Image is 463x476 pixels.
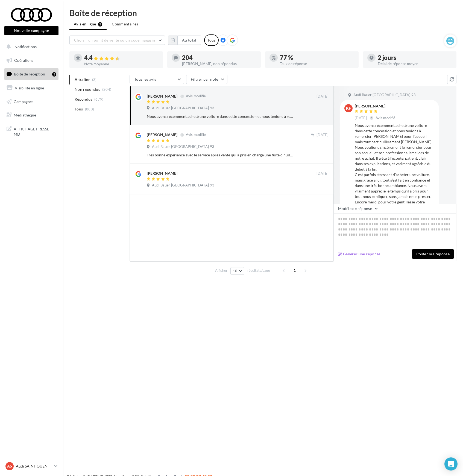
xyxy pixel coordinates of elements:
div: Open Intercom Messenger [444,457,458,471]
button: Nouvelle campagne [4,26,58,35]
button: Au total [168,36,201,45]
span: (883) [85,107,94,111]
a: AS Audi SAINT OUEN [4,461,58,471]
span: Audi Bauer [GEOGRAPHIC_DATA] 93 [353,93,416,98]
div: Taux de réponse [280,62,354,66]
span: Audi Bauer [GEOGRAPHIC_DATA] 93 [152,183,214,188]
span: 1 [290,266,299,275]
button: Générer une réponse [336,251,383,257]
div: Note moyenne [84,62,159,66]
a: Visibilité en ligne [3,82,60,94]
span: Visibilité en ligne [15,86,44,90]
span: Tous [75,106,83,112]
span: Afficher [215,268,227,273]
div: [PERSON_NAME] [147,94,177,99]
span: résultats/page [247,268,270,273]
span: 10 [233,269,238,273]
span: Boîte de réception [14,72,45,76]
button: Au total [177,36,201,45]
span: Audi Bauer [GEOGRAPHIC_DATA] 93 [152,106,214,111]
span: Audi Bauer [GEOGRAPHIC_DATA] 93 [152,144,214,149]
div: 3 [52,72,56,77]
span: Opérations [14,58,33,63]
a: Campagnes [3,96,60,107]
span: Commentaires [112,21,138,27]
span: Campagnes [14,99,33,104]
div: Tous [204,34,219,46]
span: Choisir un point de vente ou un code magasin [74,38,155,42]
div: 4.4 [84,55,159,61]
div: Délai de réponse moyen [378,62,452,66]
span: Non répondus [75,87,100,92]
span: Notifications [14,44,37,49]
button: 10 [230,267,244,275]
a: Médiathèque [3,109,60,121]
span: KF [346,106,351,111]
button: Modèle de réponse [333,204,381,213]
button: Notifications [3,41,57,52]
p: Audi SAINT OUEN [16,463,52,469]
span: Avis modifié [376,116,395,120]
div: 204 [182,55,256,61]
div: [PERSON_NAME] [147,132,177,138]
div: Boîte de réception [69,9,456,17]
span: AS [7,463,12,469]
span: [DATE] [317,94,329,99]
a: Boîte de réception3 [3,68,60,80]
div: [PERSON_NAME] [147,171,177,176]
span: AFFICHAGE PRESSE MD [14,125,56,137]
a: Opérations [3,55,60,66]
div: 2 jours [378,55,452,61]
a: AFFICHAGE PRESSE MD [3,123,60,139]
span: Répondus [75,97,92,102]
button: Filtrer par note [186,75,227,84]
div: [PERSON_NAME] [355,104,397,108]
div: Nous avons récemment acheté une voiture dans cette concession et nous tenions à remercier [PERSON... [147,114,293,119]
button: Tous les avis [130,75,184,84]
span: [DATE] [317,133,329,138]
div: 77 % [280,55,354,61]
span: (679) [94,97,104,101]
div: Très bonne expérience avec le service après vente qui a pris en charge une fuite d huile moteur s... [147,152,293,158]
span: Tous les avis [134,77,156,81]
span: (204) [102,87,112,92]
span: Médiathèque [14,113,36,117]
button: Poster ma réponse [412,249,454,259]
button: Choisir un point de vente ou un code magasin [69,36,165,45]
span: Avis modifié [186,133,206,137]
span: Avis modifié [186,94,206,98]
div: [PERSON_NAME] non répondus [182,62,256,66]
span: [DATE] [355,116,367,121]
span: [DATE] [317,171,329,176]
div: Nous avons récemment acheté une voiture dans cette concession et nous tenions à remercier [PERSON... [355,123,435,227]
